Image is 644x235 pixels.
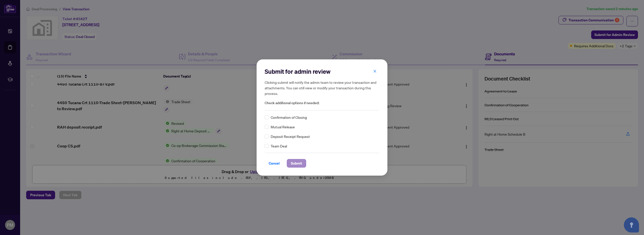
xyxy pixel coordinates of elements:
span: Submit [291,159,302,167]
span: close [373,69,377,73]
h5: Clicking submit will notify the admin team to review your transaction and attachments. You can st... [265,80,379,96]
span: Deposit Receipt Request [271,134,310,139]
button: Submit [287,159,306,168]
span: Check additional options if needed: [265,100,379,106]
span: Cancel [269,159,280,167]
button: Cancel [265,159,284,168]
span: Mutual Release [271,124,295,130]
span: Team Deal [271,143,287,149]
span: Confirmation of Closing [271,114,307,120]
button: Open asap [624,217,639,232]
h2: Submit for admin review [265,67,379,75]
